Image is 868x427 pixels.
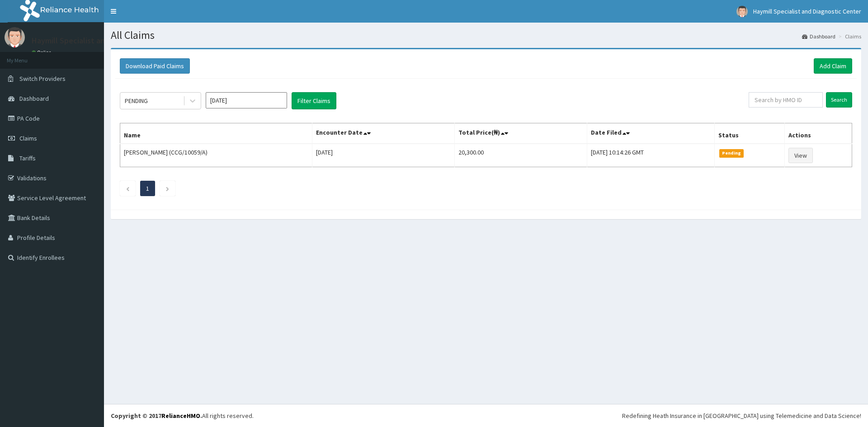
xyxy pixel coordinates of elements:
[19,134,37,142] span: Claims
[146,184,149,192] a: Page 1 is your current page
[161,412,200,420] a: RelianceHMO
[714,123,784,144] th: Status
[292,92,336,109] button: Filter Claims
[104,404,868,427] footer: All rights reserved.
[165,184,170,192] a: Next page
[125,96,148,105] div: PENDING
[587,123,714,144] th: Date Filed
[455,144,587,167] td: 20,300.00
[836,33,861,40] li: Claims
[736,6,748,17] img: User Image
[5,27,25,47] img: User Image
[784,123,852,144] th: Actions
[826,92,852,108] input: Search
[19,154,36,162] span: Tariffs
[19,94,49,103] span: Dashboard
[120,58,190,74] button: Download Paid Claims
[120,123,312,144] th: Name
[312,123,455,144] th: Encounter Date
[312,144,455,167] td: [DATE]
[455,123,587,144] th: Total Price(₦)
[622,411,861,420] div: Redefining Heath Insurance in [GEOGRAPHIC_DATA] using Telemedicine and Data Science!
[120,144,312,167] td: [PERSON_NAME] (CCG/10059/A)
[126,184,130,192] a: Previous page
[32,37,175,45] p: Haymill Specialist and Diagnostic Center
[753,7,861,15] span: Haymill Specialist and Diagnostic Center
[719,149,744,157] span: Pending
[587,144,714,167] td: [DATE] 10:14:26 GMT
[111,29,861,41] h1: All Claims
[814,58,852,74] a: Add Claim
[206,92,287,108] input: Select Month and Year
[802,33,835,40] a: Dashboard
[788,148,813,163] a: View
[19,75,66,83] span: Switch Providers
[32,49,53,56] a: Online
[111,412,202,420] strong: Copyright © 2017 .
[749,92,823,108] input: Search by HMO ID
